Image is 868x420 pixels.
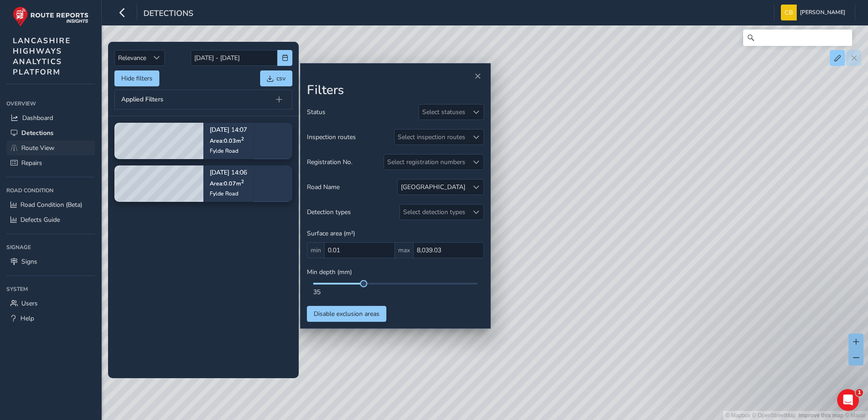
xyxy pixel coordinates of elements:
div: Select registration numbers [384,155,469,170]
span: csv [276,74,286,83]
div: Select statuses [419,105,469,120]
div: [GEOGRAPHIC_DATA] [401,183,465,191]
div: Road Condition [6,184,95,197]
span: Status [307,108,325,116]
div: Overview [6,97,95,110]
span: Inspection routes [307,133,356,141]
span: Road Name [307,183,340,191]
img: diamond-layout [781,5,797,20]
a: Dashboard [6,110,95,125]
span: Help [20,314,34,323]
span: Detections [21,129,54,137]
span: Area: 0.03 m [210,137,244,145]
button: csv [260,70,292,86]
div: Select inspection routes [395,130,469,145]
span: Min depth (mm) [307,268,352,276]
span: Detection types [307,208,351,216]
span: min [307,242,324,258]
a: Repairs [6,155,95,170]
button: Disable exclusion areas [307,306,386,322]
span: Repairs [21,159,42,167]
button: Hide filters [114,70,159,86]
input: Search [743,30,852,46]
iframe: Intercom live chat [837,389,859,411]
a: Signs [6,254,95,269]
span: Relevance [115,50,149,65]
span: Road Condition (Beta) [20,200,82,209]
span: [PERSON_NAME] [800,5,845,20]
span: max [395,242,413,258]
h2: Filters [307,83,484,98]
a: Users [6,296,95,311]
span: Route View [21,144,54,152]
input: 0 [324,242,395,258]
a: Road Condition (Beta) [6,197,95,212]
div: Select detection types [400,205,469,220]
sup: 2 [241,135,244,142]
div: Fylde Road [210,147,247,155]
div: Signage [6,240,95,254]
a: Defects Guide [6,212,95,227]
div: System [6,282,95,296]
button: [PERSON_NAME] [781,5,848,20]
button: Close [471,70,484,83]
div: Fylde Road [210,190,247,197]
sup: 2 [241,178,244,185]
span: Surface area (m²) [307,229,355,238]
p: [DATE] 14:06 [210,170,247,176]
a: Help [6,311,95,326]
div: 35 [313,288,478,296]
p: [DATE] 14:07 [210,127,247,134]
div: Sort by Date [149,50,164,65]
span: Defects Guide [20,215,60,224]
span: Users [21,299,38,308]
span: Area: 0.07 m [210,180,244,187]
img: rr logo [13,6,89,27]
span: Signs [21,257,37,266]
input: 0 [413,242,484,258]
span: Registration No. [307,158,352,166]
span: 1 [856,389,863,396]
a: Detections [6,125,95,140]
span: Dashboard [22,114,53,122]
span: Applied Filters [121,96,163,103]
span: LANCASHIRE HIGHWAYS ANALYTICS PLATFORM [13,35,71,77]
a: Route View [6,140,95,155]
span: Detections [143,8,193,20]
